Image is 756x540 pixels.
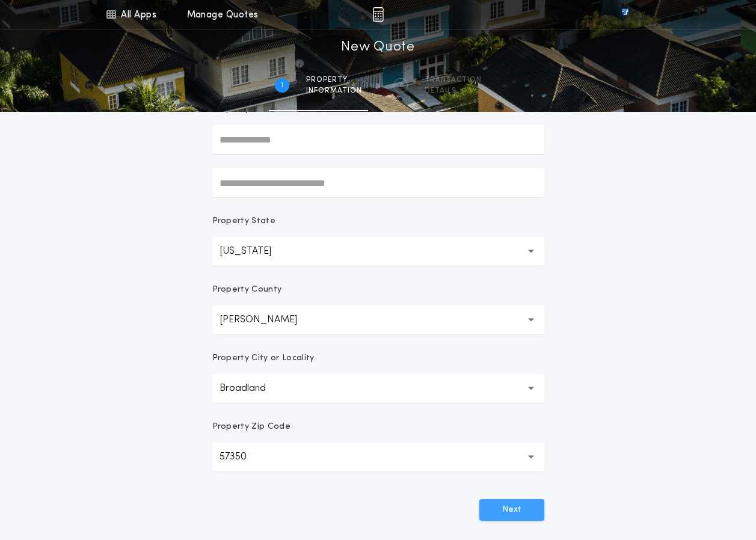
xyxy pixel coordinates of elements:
[479,499,544,521] button: Next
[212,374,544,403] button: Broadland
[220,313,316,327] p: [PERSON_NAME]
[372,7,384,22] img: img
[212,237,544,266] button: [US_STATE]
[306,86,362,96] span: information
[220,381,285,396] p: Broadland
[341,38,414,57] h1: New Quote
[212,421,290,433] p: Property Zip Code
[306,75,362,85] span: Property
[425,75,482,85] span: Transaction
[212,443,544,471] button: 57350
[281,81,283,90] h2: 1
[425,86,482,96] span: details
[212,215,275,227] p: Property State
[212,305,544,334] button: [PERSON_NAME]
[398,81,402,90] h2: 2
[600,8,650,20] img: vs-icon
[220,450,266,464] p: 57350
[220,244,290,259] p: [US_STATE]
[212,352,315,364] p: Property City or Locality
[212,284,282,296] p: Property County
